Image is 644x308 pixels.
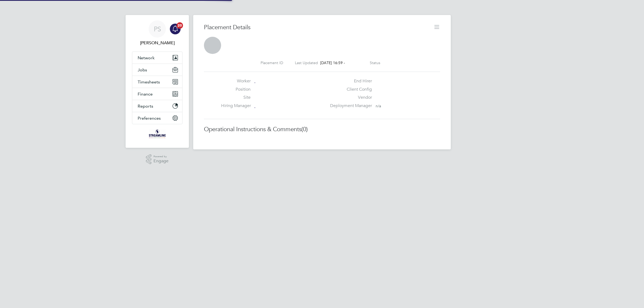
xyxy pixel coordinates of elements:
button: Timesheets [132,76,182,88]
button: Finance [132,88,182,100]
span: PS [154,25,161,32]
label: Hiring Manager [221,103,251,109]
a: 20 [170,20,181,38]
h3: Placement Details [204,24,429,31]
span: Timesheets [138,79,160,85]
label: Worker [221,78,251,84]
span: n/a [376,104,381,108]
label: Position [221,87,251,92]
span: (0) [301,126,308,133]
span: Jobs [138,67,147,72]
label: Site [221,95,251,100]
label: Client Config [327,87,372,92]
span: Reports [138,104,153,109]
a: Powered byEngage [146,154,169,164]
label: Deployment Manager [327,103,372,109]
span: Preferences [138,116,161,121]
span: Network [138,55,155,60]
span: Paul Sullivan [132,40,182,46]
button: Network [132,52,182,64]
label: Vendor [327,95,372,100]
span: Finance [138,91,153,97]
label: Status [370,60,380,65]
a: PS[PERSON_NAME] [132,20,182,46]
h3: Operational Instructions & Comments [204,126,440,133]
a: Go to home page [132,130,182,138]
img: streamlineservices-logo-retina.png [149,130,166,138]
nav: Main navigation [126,15,189,148]
span: Engage [153,159,169,163]
label: Placement ID [261,60,283,65]
button: Jobs [132,64,182,76]
label: Last Updated [295,60,318,65]
span: 20 [177,22,183,29]
button: Reports [132,100,182,112]
button: Preferences [132,112,182,124]
span: Powered by [153,154,169,159]
span: [DATE] 16:59 - [320,60,345,65]
label: End Hirer [327,78,372,84]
